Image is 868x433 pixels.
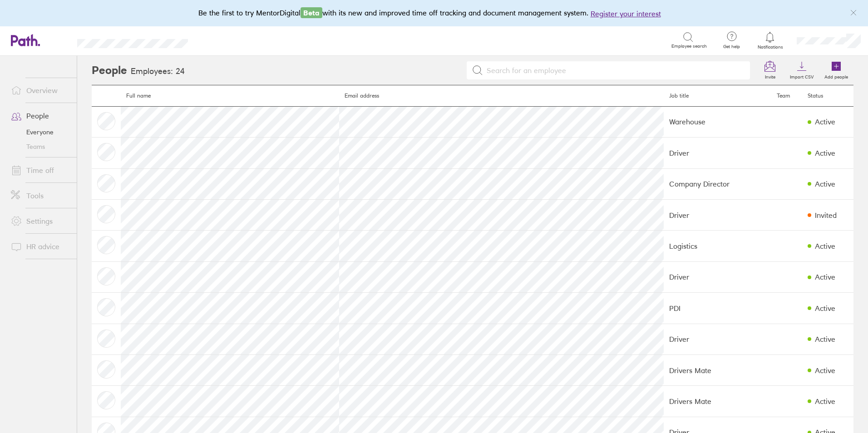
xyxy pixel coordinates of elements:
a: Everyone [4,125,77,139]
th: Job title [664,85,771,107]
label: Import CSV [784,72,819,80]
td: Driver [664,200,771,231]
label: Add people [819,72,853,80]
div: Active [815,304,835,312]
a: Settings [4,212,77,230]
div: Be the first to try MentorDigital with its new and improved time off tracking and document manage... [198,7,670,19]
a: Notifications [755,31,785,50]
td: Driver [664,261,771,292]
div: Invited [815,211,837,219]
a: Invite [755,56,784,85]
span: Beta [301,7,322,18]
a: Add people [819,56,853,85]
a: Import CSV [784,56,819,85]
td: PDI [664,293,771,324]
div: Active [815,242,835,250]
div: Active [815,273,835,281]
div: Active [815,335,835,343]
span: Get help [717,44,746,49]
a: People [4,107,77,125]
div: Search [212,36,236,44]
div: Active [815,397,835,405]
h3: Employees: 24 [131,67,185,76]
div: Active [815,149,835,157]
td: Drivers Mate [664,355,771,386]
th: Team [771,85,802,107]
a: Tools [4,187,77,205]
div: Active [815,118,835,126]
div: Active [815,180,835,188]
th: Email address [339,85,664,107]
a: HR advice [4,237,77,256]
a: Time off [4,161,77,179]
td: Driver [664,324,771,354]
div: Active [815,366,835,374]
label: Invite [759,72,781,80]
span: Notifications [755,44,785,50]
td: Logistics [664,231,771,261]
td: Drivers Mate [664,386,771,417]
th: Status [802,85,853,107]
td: Warehouse [664,106,771,137]
td: Driver [664,138,771,168]
td: Company Director [664,168,771,199]
a: Teams [4,139,77,154]
h2: People [92,56,127,85]
input: Search for an employee [483,62,745,79]
th: Full name [121,85,339,107]
a: Overview [4,81,77,99]
button: Register your interest [591,8,661,19]
span: Employee search [671,44,707,49]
